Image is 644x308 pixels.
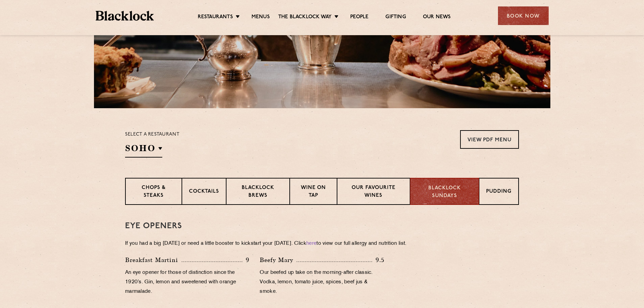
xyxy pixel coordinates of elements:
p: Breakfast Martini [125,255,182,265]
p: 9 [242,256,249,264]
a: Gifting [385,14,406,21]
p: 9.5 [372,256,384,264]
h3: Eye openers [125,222,519,231]
p: Our beefed up take on the morning-after classic. Vodka, lemon, tomato juice, spices, beef jus & s... [260,268,384,297]
p: Cocktails [189,188,219,196]
p: Our favourite wines [344,184,403,200]
p: Beefy Mary [260,255,296,265]
a: Our News [423,14,451,21]
p: An eye opener for those of distinction since the 1920’s. Gin, lemon and sweetened with orange mar... [125,268,249,297]
p: Wine on Tap [297,184,330,200]
p: Blacklock Brews [233,184,283,200]
a: here [306,241,316,246]
h2: SOHO [125,142,162,158]
a: Restaurants [198,14,233,21]
a: Menus [252,14,270,21]
p: Blacklock Sundays [417,185,472,200]
a: View PDF Menu [460,130,519,149]
div: Book Now [498,6,549,25]
p: Chops & Steaks [133,184,175,200]
p: Select a restaurant [125,130,180,139]
img: BL_Textured_Logo-footer-cropped.svg [96,11,154,21]
a: People [350,14,368,21]
a: The Blacklock Way [278,14,332,21]
p: Pudding [486,188,511,196]
p: If you had a big [DATE] or need a little booster to kickstart your [DATE]. Click to view our full... [125,239,519,248]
